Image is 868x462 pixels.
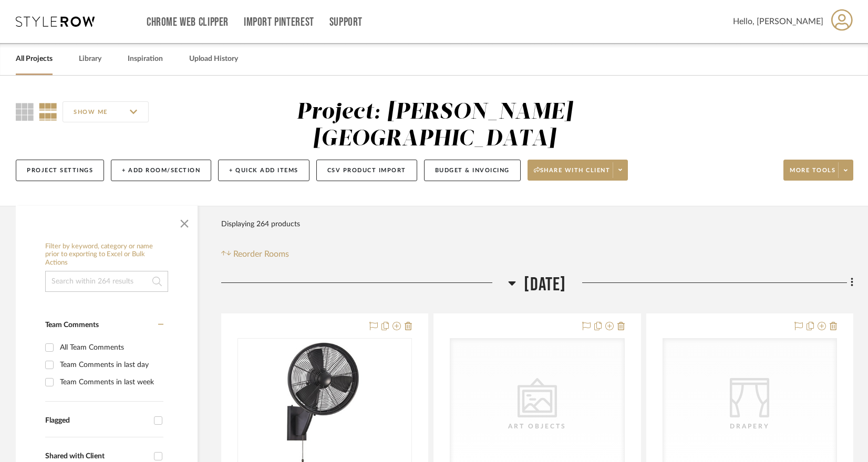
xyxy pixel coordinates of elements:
button: Project Settings [16,160,104,181]
button: Close [174,211,195,232]
div: Team Comments in last week [60,374,161,391]
div: Drapery [697,421,802,432]
button: + Add Room/Section [111,160,211,181]
div: Project: [PERSON_NAME][GEOGRAPHIC_DATA] [296,101,573,150]
a: Library [79,52,101,66]
button: Reorder Rooms [221,248,289,260]
a: All Projects [16,52,53,66]
a: Support [329,18,363,27]
span: Reorder Rooms [233,248,289,260]
div: Team Comments in last day [60,356,161,373]
input: Search within 264 results [45,271,168,292]
div: Art Objects [484,421,590,432]
button: Budget & Invoicing [424,160,521,181]
span: More tools [790,166,835,182]
div: Displaying 264 products [221,214,300,235]
a: Inspiration [128,52,163,66]
a: Chrome Web Clipper [147,18,229,27]
button: CSV Product Import [316,160,417,181]
h6: Filter by keyword, category or name prior to exporting to Excel or Bulk Actions [45,243,168,267]
span: [DATE] [524,274,566,296]
span: Share with client [534,166,611,182]
span: Team Comments [45,321,99,329]
span: Hello, [PERSON_NAME] [733,15,823,28]
button: Share with client [528,160,628,181]
button: + Quick Add Items [218,160,309,181]
a: Import Pinterest [244,18,314,27]
a: Upload History [189,52,238,66]
div: Flagged [45,416,149,425]
div: Shared with Client [45,452,149,461]
div: All Team Comments [60,339,161,356]
button: More tools [783,160,853,181]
